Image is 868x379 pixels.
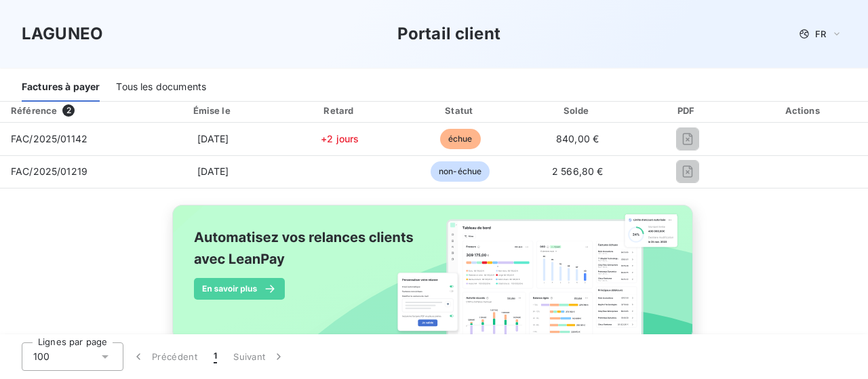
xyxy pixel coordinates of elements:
span: non-échue [431,161,490,182]
button: Suivant [225,342,294,371]
span: +2 jours [321,133,359,144]
span: FR [815,28,826,39]
span: [DATE] [197,165,229,177]
span: [DATE] [197,133,229,144]
span: 1 [214,350,217,363]
div: Tous les documents [116,73,206,102]
button: 1 [205,342,225,371]
span: FAC/2025/01219 [11,165,87,177]
div: Actions [743,104,865,117]
div: Factures à payer [22,73,100,102]
div: PDF [638,104,737,117]
h3: LAGUNEO [22,22,103,46]
h3: Portail client [397,22,500,46]
span: 2 566,80 € [552,165,604,177]
span: 840,00 € [556,133,599,144]
span: échue [440,129,481,149]
div: Solde [522,104,633,117]
button: Précédent [123,342,205,371]
span: 2 [62,104,75,117]
span: 100 [33,350,50,363]
img: banner [160,197,708,363]
div: Retard [282,104,398,117]
div: Statut [403,104,517,117]
div: Référence [11,105,57,116]
span: FAC/2025/01142 [11,133,87,144]
div: Émise le [149,104,276,117]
